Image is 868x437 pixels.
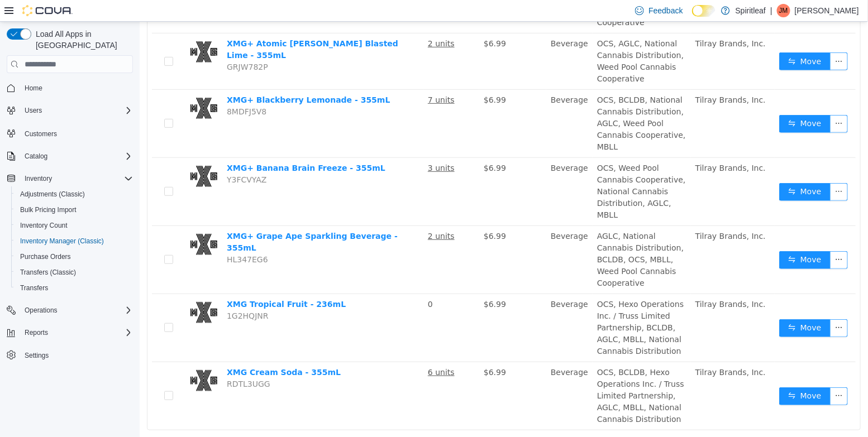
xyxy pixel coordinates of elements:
a: XMG+ Banana Brain Freeze - 355mL [87,142,246,151]
span: OCS, BCLDB, Hexo Operations Inc. / Truss Limited Partnership, AGLC, MBLL, National Cannabis Distr... [457,346,545,402]
span: Users [25,106,42,115]
span: HL347EG6 [87,233,128,242]
span: Tilray Brands, Inc. [556,278,626,287]
button: icon: swapMove [640,366,691,383]
span: Inventory Count [16,219,133,232]
a: Adjustments (Classic) [16,188,89,201]
u: 7 units [288,74,315,83]
nav: Complex example [7,75,133,392]
span: Purchase Orders [16,250,133,263]
span: Bulk Pricing Import [16,203,133,217]
span: AGLC, National Cannabis Distribution, BCLDB, OCS, MBLL, Weed Pool Cannabis Cooperative [457,210,544,266]
span: Transfers [16,281,133,295]
span: Operations [20,304,133,317]
td: Beverage [407,272,453,340]
button: Home [2,80,137,96]
td: Beverage [407,204,453,272]
span: $6.99 [344,346,366,355]
a: Customers [20,127,61,141]
button: Operations [2,302,137,318]
u: 2 units [288,210,315,219]
span: RDTL3UGG [87,358,131,367]
button: Purchase Orders [11,249,137,265]
img: XMG+ Grape Ape Sparkling Beverage - 355mL hero shot [50,209,78,237]
span: Tilray Brands, Inc. [556,142,626,151]
span: Adjustments (Classic) [20,190,85,199]
button: Users [20,104,46,117]
button: Bulk Pricing Import [11,202,137,218]
span: Transfers [20,284,48,292]
span: JM [779,4,788,17]
p: Spiritleaf [736,4,766,17]
button: icon: swapMove [640,31,691,49]
span: Home [20,81,133,95]
button: icon: swapMove [640,161,691,179]
button: Inventory [20,172,56,185]
button: icon: ellipsis [690,366,708,383]
td: Beverage [407,136,453,204]
button: Users [2,103,137,118]
img: XMG+ Atomic Sours Cherry Blasted Lime - 355mL hero shot [50,16,78,44]
button: Inventory Manager (Classic) [11,233,137,249]
button: icon: swapMove [640,297,691,315]
span: Operations [25,306,58,315]
span: Tilray Brands, Inc. [556,74,626,83]
button: icon: ellipsis [690,229,708,247]
span: Load All Apps in [GEOGRAPHIC_DATA] [31,28,133,51]
a: XMG+ Atomic [PERSON_NAME] Blasted Lime - 355mL [87,17,259,38]
u: 2 units [288,17,315,26]
a: Transfers (Classic) [16,266,80,279]
span: Settings [20,348,133,362]
span: $6.99 [344,278,366,287]
span: Reports [25,328,48,337]
a: Inventory Count [16,219,72,232]
span: Customers [25,129,57,138]
span: Inventory [25,174,52,183]
button: Adjustments (Classic) [11,186,137,202]
a: Home [20,81,47,95]
span: 1G2HQJNR [87,290,129,299]
a: XMG Tropical Fruit - 236mL [87,278,206,287]
img: XMG Tropical Fruit - 236mL hero shot [50,277,78,305]
span: Inventory [20,172,133,185]
button: icon: ellipsis [690,161,708,179]
span: Feedback [648,5,683,16]
td: Beverage [407,68,453,136]
span: Tilray Brands, Inc. [556,210,626,219]
span: Reports [20,326,133,339]
a: Settings [20,349,53,362]
span: Adjustments (Classic) [16,188,133,201]
a: Transfers [16,281,53,295]
span: OCS, AGLC, National Cannabis Distribution, Weed Pool Cannabis Cooperative [457,17,544,61]
a: XMG+ Grape Ape Sparkling Beverage - 355mL [87,210,258,230]
button: Catalog [20,150,52,163]
img: XMG+ Blackberry Lemonade - 355mL hero shot [50,73,78,100]
button: Operations [20,304,62,317]
button: Settings [2,347,137,363]
span: GRJW782P [87,41,128,50]
button: icon: swapMove [640,93,691,111]
span: Tilray Brands, Inc. [556,346,626,355]
button: Transfers (Classic) [11,265,137,280]
a: Inventory Manager (Classic) [16,234,108,248]
span: Inventory Count [20,221,68,230]
span: $6.99 [344,210,366,219]
span: Inventory Manager (Classic) [20,237,104,246]
button: icon: swapMove [640,229,691,247]
span: 0 [288,278,293,287]
span: Customers [20,126,133,140]
span: Inventory Manager (Classic) [16,234,133,248]
button: icon: ellipsis [690,93,708,111]
img: XMG+ Banana Brain Freeze - 355mL hero shot [50,141,78,169]
span: 8MDFJ5V8 [87,85,127,94]
span: Settings [25,351,49,360]
button: icon: ellipsis [690,297,708,315]
span: Catalog [20,150,133,163]
input: Dark Mode [692,5,716,17]
span: $6.99 [344,142,366,151]
span: OCS, Hexo Operations Inc. / Truss Limited Partnership, BCLDB, AGLC, MBLL, National Cannabis Distr... [457,278,544,334]
u: 3 units [288,142,315,151]
img: Cova [22,5,73,16]
button: Catalog [2,148,137,164]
